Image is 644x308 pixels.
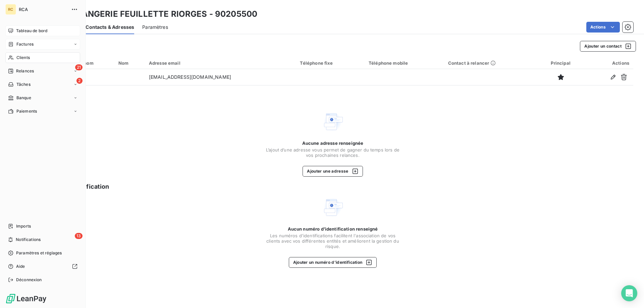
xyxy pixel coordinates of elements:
img: Logo LeanPay [5,293,47,304]
span: Imports [16,223,31,229]
img: Empty state [322,197,343,218]
div: Téléphone fixe [300,60,360,66]
span: Factures [16,41,34,47]
button: Ajouter un numéro d’identification [289,257,377,268]
td: [EMAIL_ADDRESS][DOMAIN_NAME] [145,69,296,85]
button: Actions [586,22,620,33]
span: Relances [16,68,34,74]
button: Ajouter une adresse [303,166,363,177]
button: Ajouter un contact [580,41,636,52]
span: RCA [19,7,67,12]
span: Banque [16,95,31,101]
div: RC [5,4,16,15]
span: Clients [16,55,30,61]
img: Empty state [322,111,343,132]
span: Contacts & Adresses [86,24,134,30]
span: 13 [75,233,83,239]
div: Open Intercom Messenger [621,285,637,301]
div: Téléphone mobile [369,60,440,66]
span: Aucun numéro d’identification renseigné [288,226,378,232]
div: Principal [542,60,580,66]
div: Adresse email [149,60,292,66]
div: Contact à relancer [448,60,534,66]
span: Les numéros d'identifications facilitent l'association de vos clients avec vos différentes entité... [266,233,400,249]
span: 21 [75,64,83,70]
span: Tableau de bord [16,28,47,34]
span: Paramètres [142,24,168,30]
span: L’ajout d’une adresse vous permet de gagner du temps lors de vos prochaines relances. [266,147,400,158]
span: Tâches [16,81,31,87]
span: Paiements [16,108,37,114]
span: Aucune adresse renseignée [302,140,364,146]
span: Notifications [16,237,41,243]
div: Prénom [77,60,110,66]
div: Actions [588,60,629,66]
span: Déconnexion [16,277,42,283]
span: 2 [76,78,83,84]
span: Paramètres et réglages [16,250,62,256]
div: Nom [118,60,141,66]
span: Aide [16,263,25,269]
h3: BOULANGERIE FEUILLETTE RIORGES - 90205500 [59,8,257,20]
a: Aide [5,261,80,272]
